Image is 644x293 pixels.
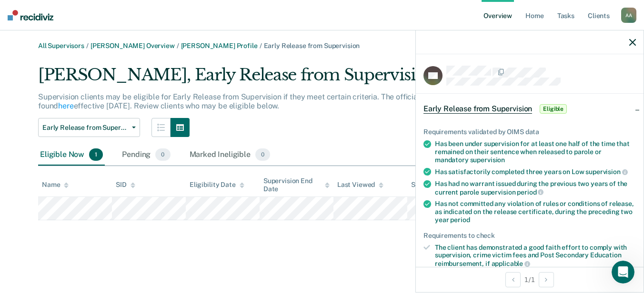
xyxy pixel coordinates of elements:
[264,42,360,49] span: Early Release from Supervision
[470,156,505,164] span: supervision
[38,92,483,110] p: Supervision clients may be eligible for Early Release from Supervision if they meet certain crite...
[38,42,84,49] a: All Supervisors
[505,272,521,287] button: Previous Opportunity
[38,65,521,92] div: [PERSON_NAME], Early Release from Supervision
[435,140,636,164] div: Has been under supervision for at least one half of the time that remained on their sentence when...
[337,181,383,189] div: Last Viewed
[423,128,636,136] div: Requirements validated by OIMS data
[175,42,181,49] span: /
[612,261,634,283] iframe: Intercom live chat
[58,101,73,110] a: here
[255,148,270,161] span: 0
[263,177,330,193] div: Supervision End Date
[42,181,69,189] div: Name
[540,104,567,114] span: Eligible
[181,42,258,49] a: [PERSON_NAME] Profile
[416,267,644,292] div: 1 / 1
[585,168,627,176] span: supervision
[435,180,636,196] div: Has had no warrant issued during the previous two years of the current parole supervision
[188,145,272,166] div: Marked Ineligible
[416,94,644,124] div: Early Release from SupervisionEligible
[435,167,636,176] div: Has satisfactorily completed three years on Low
[190,181,244,189] div: Eligibility Date
[84,42,91,49] span: /
[116,181,135,189] div: SID
[411,181,432,189] div: Status
[8,10,53,20] img: Recidiviz
[492,260,530,267] span: applicable
[435,244,636,268] div: The client has demonstrated a good faith effort to comply with supervision, crime victim fees and...
[423,104,532,114] span: Early Release from Supervision
[91,42,175,49] a: [PERSON_NAME] Overview
[621,8,636,23] div: A A
[435,200,636,224] div: Has not committed any violation of rules or conditions of release, as indicated on the release ce...
[120,145,172,166] div: Pending
[89,148,103,161] span: 1
[539,272,554,287] button: Next Opportunity
[38,145,105,166] div: Eligible Now
[517,188,543,196] span: period
[423,232,636,240] div: Requirements to check
[155,148,170,161] span: 0
[450,216,470,224] span: period
[42,124,128,132] span: Early Release from Supervision
[258,42,264,49] span: /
